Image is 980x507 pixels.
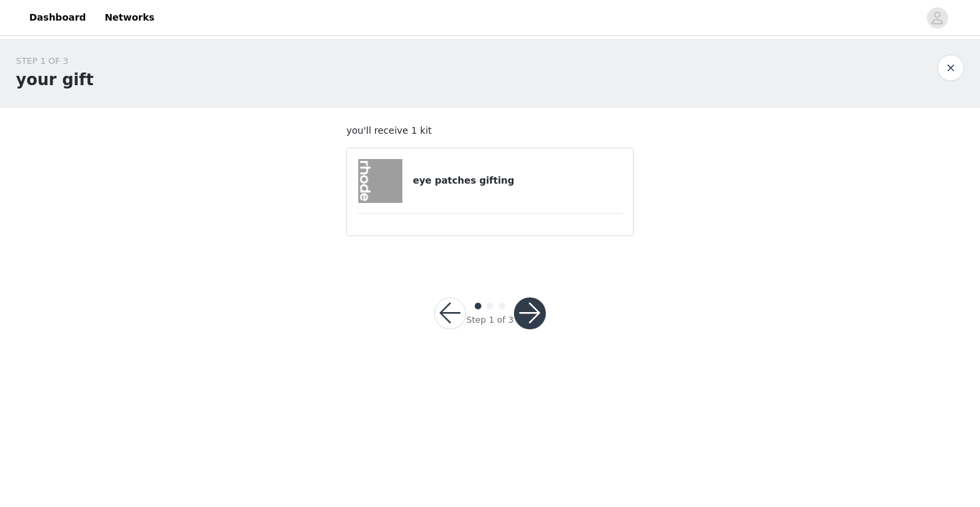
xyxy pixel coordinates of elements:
div: STEP 1 OF 3 [16,55,94,68]
a: Dashboard [21,3,94,33]
div: avatar [931,7,943,29]
h1: your gift [16,68,94,92]
div: Step 1 of 3 [466,313,513,327]
a: Networks [96,3,162,33]
p: you'll receive 1 kit [346,124,634,138]
img: eye patches gifting [358,159,402,203]
h4: eye patches gifting [413,174,622,188]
